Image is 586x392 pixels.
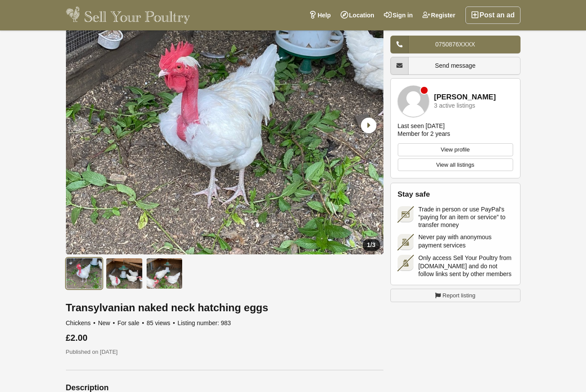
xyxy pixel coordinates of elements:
div: Member is offline [421,87,428,94]
img: Sell Your Poultry [66,7,190,24]
h1: Transylvanian naked neck hatching eggs [66,302,383,313]
img: Ehsan Ellahi [398,86,429,117]
div: Previous slide [70,114,93,137]
span: 85 views [147,320,176,326]
div: / [363,239,380,251]
span: Send message [435,62,475,69]
span: For sale [118,320,145,326]
span: Only access Sell Your Poultry from [DOMAIN_NAME] and do not follow links sent by other members [419,254,513,278]
div: 3 active listings [434,102,475,109]
a: Register [418,7,460,24]
h2: Stay safe [398,190,513,199]
a: Help [304,7,335,24]
a: Report listing [390,289,521,303]
span: New [98,320,116,326]
a: Post an ad [465,7,521,24]
span: Listing number: 983 [177,320,231,326]
img: Transylvanian naked neck hatching eggs - 1 [66,258,103,289]
p: Published on [DATE] [66,348,383,356]
a: 0750876XXXX [390,36,521,53]
a: View all listings [398,158,513,171]
div: Member for 2 years [398,130,450,138]
span: Never pay with anonymous payment services [419,233,513,249]
a: Sign in [379,7,418,24]
a: Send message [390,57,521,75]
img: Transylvanian naked neck hatching eggs - 2 [106,258,143,289]
span: 3 [372,241,376,248]
span: Chickens [66,320,97,326]
div: Last seen [DATE] [398,122,445,130]
span: 1 [367,241,370,248]
div: £2.00 [66,333,383,343]
div: Next slide [357,114,379,137]
h2: Description [66,383,383,392]
span: 0750876XXXX [435,41,475,48]
span: Report listing [442,291,475,300]
a: View profile [398,143,513,156]
span: Trade in person or use PayPal's “paying for an item or service” to transfer money [419,205,513,229]
a: [PERSON_NAME] [434,93,496,102]
img: Transylvanian naked neck hatching eggs - 3 [146,258,183,289]
a: Location [336,7,379,24]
